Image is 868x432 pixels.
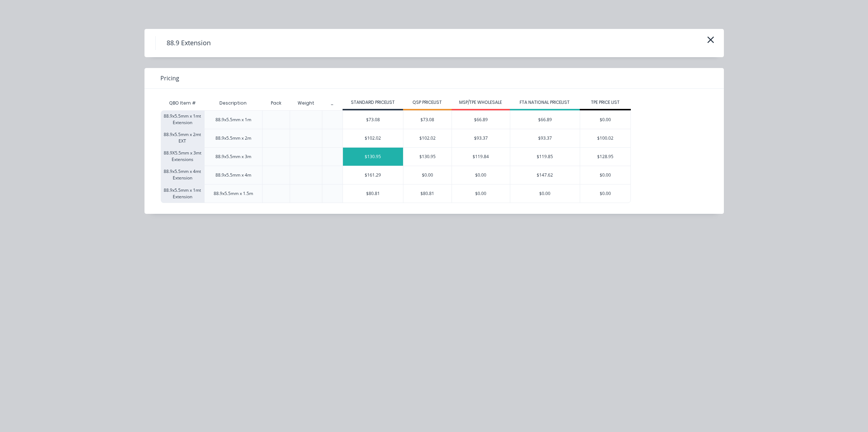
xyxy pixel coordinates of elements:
div: $0.00 [403,166,452,184]
div: $161.29 [343,166,403,184]
div: $93.37 [510,129,580,147]
div: 88.9x5.5mm x 3m [215,153,251,160]
div: $80.81 [343,185,403,203]
div: $119.84 [452,148,510,166]
div: QSP PRICELIST [403,99,452,106]
div: Description [214,94,252,112]
div: $130.95 [343,148,403,166]
span: Pricing [160,74,179,82]
div: 88.9x5.5mm x 1mt Extension [161,184,204,203]
div: $100.02 [580,129,630,147]
div: FTA NATIONAL PRICELIST [510,99,580,106]
div: $128.95 [580,148,630,166]
div: 88.9x5.5mm x 4m [215,172,251,178]
div: QBO Item # [161,96,204,110]
div: $66.89 [452,111,510,129]
div: _ [325,94,339,112]
div: 88.9X5.5mm x 3mt Extensions [161,147,204,166]
h4: 88.9 Extension [155,36,222,50]
div: 88.9x5.5mm x 2mt EXT [161,129,204,147]
div: $102.02 [343,129,403,147]
div: $80.81 [403,185,452,203]
div: $102.02 [403,129,452,147]
div: $0.00 [580,166,630,184]
div: $73.08 [343,111,403,129]
div: $0.00 [580,185,630,203]
div: $130.95 [403,148,452,166]
div: $0.00 [580,111,630,129]
div: $0.00 [452,185,510,203]
div: $147.62 [510,166,580,184]
div: $66.89 [510,111,580,129]
div: MSP/TPE WHOLESALE [452,99,510,106]
div: 88.9x5.5mm x 4mt Extension [161,166,204,184]
div: Pack [265,94,287,112]
div: 88.9x5.5mm x 1m [215,117,251,123]
div: 88.9x5.5mm x 2m [215,135,251,141]
div: 88.9x5.5mm x 1mt Extension [161,110,204,129]
div: $0.00 [510,185,580,203]
div: TPE PRICE LIST [580,99,631,106]
div: STANDARD PRICELIST [343,99,403,106]
div: $73.08 [403,111,452,129]
div: 88.9x5.5mm x 1.5m [214,190,253,197]
div: $0.00 [452,166,510,184]
div: Weight [292,94,320,112]
div: $93.37 [452,129,510,147]
div: $119.85 [510,148,580,166]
